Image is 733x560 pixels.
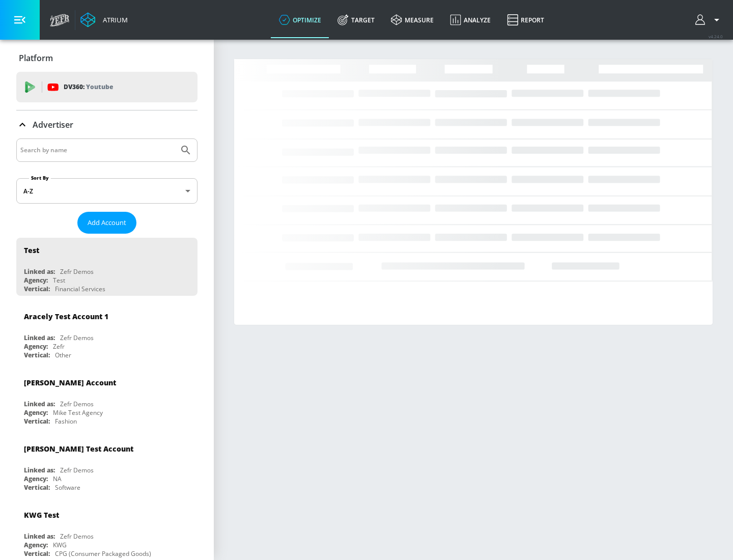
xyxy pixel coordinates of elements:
a: Analyze [442,2,499,38]
div: Linked as: [24,400,55,408]
div: NA [53,474,62,483]
div: [PERSON_NAME] AccountLinked as:Zefr DemosAgency:Mike Test AgencyVertical:Fashion [16,370,198,428]
div: Vertical: [24,549,50,558]
a: measure [383,2,442,38]
p: Youtube [86,81,113,92]
div: Test [53,276,65,285]
div: Linked as: [24,267,55,276]
div: Zefr Demos [60,466,94,474]
div: Zefr Demos [60,400,94,408]
div: Zefr [53,342,65,351]
div: Zefr Demos [60,532,94,541]
div: CPG (Consumer Packaged Goods) [55,549,151,558]
span: v 4.24.0 [709,34,723,39]
button: Add Account [77,212,136,234]
div: [PERSON_NAME] Test Account [24,444,133,454]
span: Add Account [88,217,126,229]
div: TestLinked as:Zefr DemosAgency:TestVertical:Financial Services [16,238,198,296]
p: Platform [19,52,53,64]
div: Zefr Demos [60,333,94,342]
a: Report [499,2,552,38]
label: Sort By [29,175,51,181]
div: KWG Test [24,510,59,520]
div: Platform [16,44,198,72]
div: [PERSON_NAME] Account [24,378,116,387]
div: Mike Test Agency [53,408,103,417]
div: Agency: [24,474,48,483]
div: Agency: [24,541,48,549]
div: Vertical: [24,417,50,426]
div: [PERSON_NAME] Test AccountLinked as:Zefr DemosAgency:NAVertical:Software [16,436,198,494]
div: Software [55,483,80,492]
div: Advertiser [16,110,198,139]
a: Atrium [80,12,128,27]
div: Fashion [55,417,77,426]
div: Vertical: [24,483,50,492]
div: Aracely Test Account 1Linked as:Zefr DemosAgency:ZefrVertical:Other [16,304,198,362]
a: Target [329,2,383,38]
div: Zefr Demos [60,267,94,276]
p: DV360: [64,81,113,93]
div: Financial Services [55,285,105,293]
div: Vertical: [24,285,50,293]
div: Linked as: [24,333,55,342]
div: KWG [53,541,67,549]
div: Linked as: [24,466,55,474]
div: A-Z [16,178,198,204]
p: Advertiser [33,119,73,130]
div: Agency: [24,342,48,351]
div: Agency: [24,276,48,285]
div: DV360: Youtube [16,72,198,102]
div: Agency: [24,408,48,417]
div: Test [24,245,39,255]
div: Aracely Test Account 1 [24,312,108,321]
div: Linked as: [24,532,55,541]
input: Search by name [20,144,175,157]
div: Other [55,351,71,359]
div: Vertical: [24,351,50,359]
a: optimize [271,2,329,38]
div: Atrium [99,15,128,24]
